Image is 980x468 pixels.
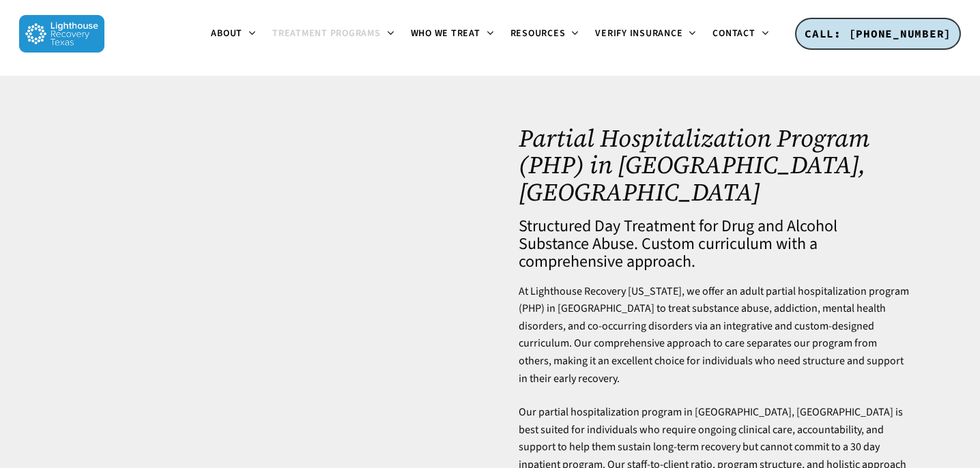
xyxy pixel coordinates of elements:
[704,29,777,40] a: Contact
[519,283,910,405] p: At Lighthouse Recovery [US_STATE], we offer an adult partial hospitalization program (PHP) in [GE...
[264,29,403,40] a: Treatment Programs
[587,29,704,40] a: Verify Insurance
[595,27,682,40] span: Verify Insurance
[805,27,951,40] span: CALL: [PHONE_NUMBER]
[795,18,961,50] a: CALL: [PHONE_NUMBER]
[403,29,502,40] a: Who We Treat
[411,27,480,40] span: Who We Treat
[211,27,242,40] span: About
[19,15,104,53] img: Lighthouse Recovery Texas
[519,218,910,271] h4: Structured Day Treatment for Drug and Alcohol Substance Abuse. Custom curriculum with a comprehen...
[712,27,755,40] span: Contact
[510,27,566,40] span: Resources
[502,29,588,40] a: Resources
[519,125,910,206] h1: Partial Hospitalization Program (PHP) in [GEOGRAPHIC_DATA], [GEOGRAPHIC_DATA]
[203,29,264,40] a: About
[272,27,381,40] span: Treatment Programs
